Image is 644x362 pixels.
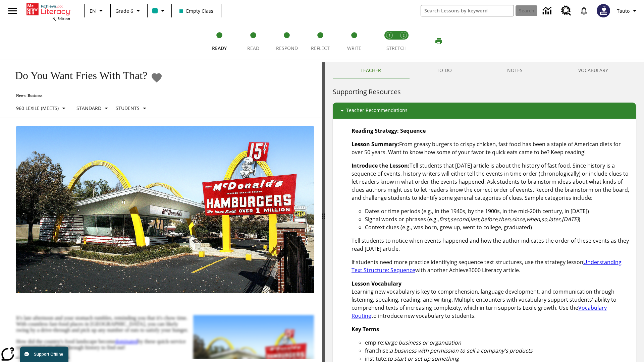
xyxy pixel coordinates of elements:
[550,62,636,78] button: VOCABULARY
[8,69,147,82] h1: Do You Want Fries With That?
[247,45,259,51] span: Read
[526,216,540,223] em: when
[352,127,399,134] strong: Reading Strategy:
[421,5,514,16] input: search field
[390,347,533,354] em: a business with permission to sell a company's products
[352,162,631,202] p: Tell students that [DATE] article is about the history of fast food. Since history is a sequence ...
[352,140,399,148] strong: Lesson Summary:
[499,216,511,223] em: then
[179,7,213,14] span: Empty Class
[365,339,631,347] li: empire:
[335,23,374,60] button: Write step 5 of 5
[428,35,449,47] button: Print
[13,102,70,114] button: Select Lexile, 960 Lexile (Meets)
[409,62,480,78] button: TO-DO
[403,33,405,38] text: 2
[116,105,140,112] p: Students
[389,33,390,38] text: 1
[20,347,68,362] button: Support Offline
[333,103,636,119] div: Teacher Recommendations
[333,62,636,78] div: Instructional Panel Tabs
[74,102,113,114] button: Scaffolds, Standard
[200,23,239,60] button: Ready step 1 of 5
[450,216,469,223] em: second
[562,216,579,223] em: [DATE]
[322,62,325,362] div: Press Enter or Spacebar and then press right and left arrow keys to move the slider
[333,62,409,78] button: Teacher
[380,23,399,60] button: Stretch Read step 1 of 2
[365,207,631,215] li: Dates or time periods (e.g., in the 1940s, by the 1900s, in the mid-20th century, in [DATE])
[150,5,169,17] button: Class color is teal. Change class color
[539,2,557,20] a: Data Center
[52,16,70,21] span: NJ Edition
[3,1,22,21] button: Open side menu
[575,2,593,19] a: Notifications
[113,102,151,114] button: Select Student
[352,237,631,253] p: Tell students to notice when events happened and how the author indicates the order of these even...
[481,216,497,223] em: before
[384,339,461,346] em: large business or organization
[34,352,63,357] span: Support Offline
[352,280,401,287] strong: Lesson Vocabulary
[480,62,551,78] button: NOTES
[352,140,631,156] p: From greasy burgers to crispy chicken, fast food has been a staple of American diets for over 50 ...
[115,7,133,14] span: Grade 6
[541,216,547,223] em: so
[151,72,163,83] button: Add to Favorites - Do You Want Fries With That?
[16,126,314,294] img: One of the first McDonald's stores, with the iconic red sign and golden arches.
[470,216,479,223] em: last
[212,45,227,51] span: Ready
[400,127,426,134] strong: Sequence
[346,107,408,115] p: Teacher Recommendations
[614,5,641,17] button: Profile/Settings
[512,216,525,223] em: since
[233,23,272,60] button: Read step 2 of 5
[597,4,610,17] img: Avatar
[311,45,330,51] span: Reflect
[26,2,70,21] div: Home
[549,216,560,223] em: later
[333,86,636,97] h6: Supporting Resources
[439,216,449,223] em: first
[557,2,575,20] a: Resource Center, Will open in new tab
[352,162,410,169] strong: Introduce the Lesson:
[325,62,644,362] div: activity
[276,45,298,51] span: Respond
[365,223,631,231] li: Context clues (e.g., was born, grew up, went to college, graduated)
[87,5,108,17] button: Language: EN, Select a language
[365,347,631,355] li: franchise:
[352,280,631,320] p: Learning new vocabulary is key to comprehension, language development, and communication through ...
[16,105,59,112] p: 960 Lexile (Meets)
[352,258,631,274] p: If students need more practice identifying sequence text structures, use the strategy lesson with...
[394,23,413,60] button: Stretch Respond step 2 of 2
[347,45,361,51] span: Write
[365,215,631,223] li: Signal words or phrases (e.g., , , , , , , , , , )
[8,93,163,98] p: News: Business
[301,23,340,60] button: Reflect step 4 of 5
[267,23,306,60] button: Respond step 3 of 5
[386,45,407,51] span: STRETCH
[593,2,614,19] button: Select a new avatar
[76,105,101,112] p: Standard
[617,7,630,14] span: Tauto
[113,5,145,17] button: Grade: Grade 6, Select a grade
[352,325,379,333] strong: Key Terms
[90,7,96,14] span: EN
